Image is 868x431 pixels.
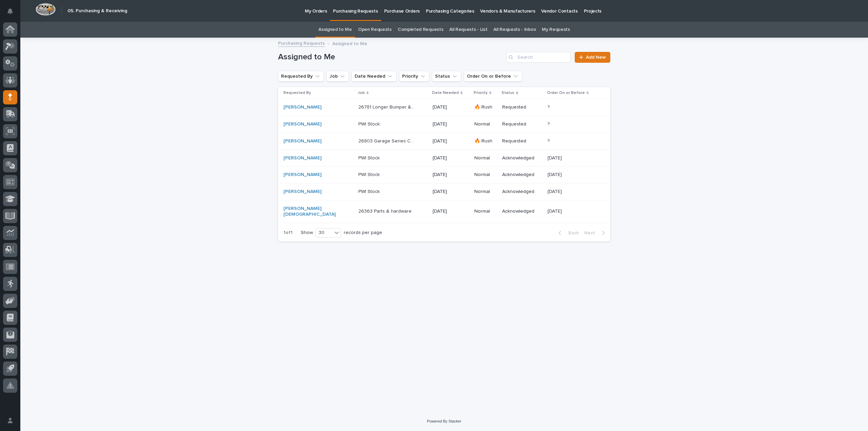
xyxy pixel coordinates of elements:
[278,133,610,150] tr: [PERSON_NAME] 26803 Garage Series Crane26803 Garage Series Crane [DATE]🔥 RushRequested??
[548,171,563,178] p: [DATE]
[432,71,461,82] button: Status
[283,155,321,161] a: [PERSON_NAME]
[278,116,610,133] tr: [PERSON_NAME] PWI StockPWI Stock [DATE]NormalRequested??
[283,104,321,110] a: [PERSON_NAME]
[474,189,497,195] p: Normal
[474,104,497,110] p: 🔥 Rush
[283,138,321,144] a: [PERSON_NAME]
[358,22,392,38] a: Open Requests
[358,103,416,110] p: 26781 Longer Bumper & Couplers
[316,229,332,236] div: 30
[358,171,381,178] p: PWI Stock
[433,172,469,178] p: [DATE]
[358,137,416,144] p: 26803 Garage Series Crane
[433,155,469,161] p: [DATE]
[502,209,542,214] p: Acknowledged
[327,71,349,82] button: Job
[278,166,610,183] tr: [PERSON_NAME] PWI StockPWI Stock [DATE]NormalAcknowledged[DATE][DATE]
[433,121,469,127] p: [DATE]
[318,22,352,38] a: Assigned to Me
[542,22,570,38] a: My Requests
[278,39,325,47] a: Purchasing Requests
[502,189,542,195] p: Acknowledged
[433,104,469,110] p: [DATE]
[301,230,313,236] p: Show
[433,209,469,214] p: [DATE]
[283,189,321,195] a: [PERSON_NAME]
[358,154,381,161] p: PWI Stock
[548,207,563,214] p: [DATE]
[548,188,563,195] p: [DATE]
[564,231,579,235] span: Back
[581,230,610,236] button: Next
[278,52,504,62] h1: Assigned to Me
[36,3,56,16] img: Workspace Logo
[399,71,429,82] button: Priority
[433,189,469,195] p: [DATE]
[474,155,497,161] p: Normal
[575,52,610,63] a: Add New
[352,71,396,82] button: Date Needed
[344,230,382,236] p: records per page
[433,138,469,144] p: [DATE]
[548,137,551,144] p: ?
[502,172,542,178] p: Acknowledged
[586,55,606,60] span: Add New
[449,22,487,38] a: All Requests - List
[283,172,321,178] a: [PERSON_NAME]
[278,183,610,200] tr: [PERSON_NAME] PWI StockPWI Stock [DATE]NormalAcknowledged[DATE][DATE]
[358,89,365,97] p: Job
[278,71,324,82] button: Requested By
[502,138,542,144] p: Requested
[358,120,381,127] p: PWI Stock
[67,8,127,14] h2: 05. Purchasing & Receiving
[332,39,367,47] p: Assigned to Me
[427,419,461,423] a: Powered By Stacker
[283,121,321,127] a: [PERSON_NAME]
[283,89,311,97] p: Requested By
[474,121,497,127] p: Normal
[548,154,563,161] p: [DATE]
[548,103,551,110] p: ?
[506,52,571,63] input: Search
[502,155,542,161] p: Acknowledged
[502,104,542,110] p: Requested
[358,188,381,195] p: PWI Stock
[432,89,459,97] p: Date Needed
[474,138,497,144] p: 🔥 Rush
[553,230,581,236] button: Back
[278,224,298,241] p: 1 of 1
[548,120,551,127] p: ?
[547,89,585,97] p: Order On or Before
[283,206,340,217] a: [PERSON_NAME][DEMOGRAPHIC_DATA]
[474,172,497,178] p: Normal
[493,22,536,38] a: All Requests - Inbox
[398,22,443,38] a: Completed Requests
[8,8,17,19] div: Notifications
[358,207,413,214] p: 26363 Parts & hardware
[502,121,542,127] p: Requested
[474,89,488,97] p: Priority
[584,231,599,235] span: Next
[474,209,497,214] p: Normal
[278,150,610,166] tr: [PERSON_NAME] PWI StockPWI Stock [DATE]NormalAcknowledged[DATE][DATE]
[3,4,17,18] button: Notifications
[278,99,610,116] tr: [PERSON_NAME] 26781 Longer Bumper & Couplers26781 Longer Bumper & Couplers [DATE]🔥 RushRequested??
[278,200,610,223] tr: [PERSON_NAME][DEMOGRAPHIC_DATA] 26363 Parts & hardware26363 Parts & hardware [DATE]NormalAcknowle...
[464,71,522,82] button: Order On or Before
[501,89,514,97] p: Status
